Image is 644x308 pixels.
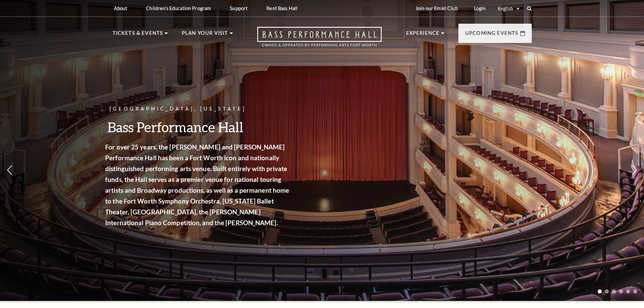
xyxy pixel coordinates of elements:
[146,5,211,11] p: Children's Education Program
[465,29,519,41] p: Upcoming Events
[182,29,228,41] p: Plan Your Visit
[110,143,294,227] strong: For over 25 years, the [PERSON_NAME] and [PERSON_NAME] Performance Hall has been a Fort Worth ico...
[110,105,296,113] p: [GEOGRAPHIC_DATA], [US_STATE]
[114,5,127,11] p: About
[266,5,297,11] p: Rent Bass Hall
[230,5,247,11] p: Support
[113,29,163,41] p: Tickets & Events
[497,5,521,12] select: Select:
[110,118,296,136] h3: Bass Performance Hall
[406,29,440,41] p: Experience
